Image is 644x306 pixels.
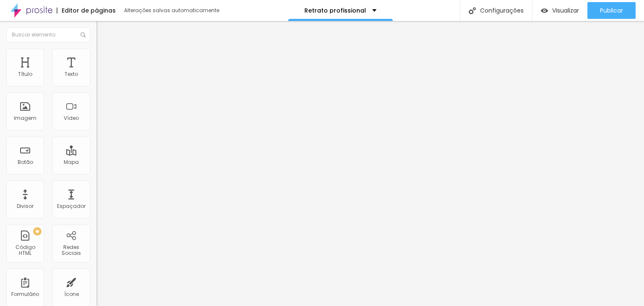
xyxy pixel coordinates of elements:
iframe: Editor [96,21,644,306]
div: Formulário [11,291,39,297]
div: Botão [18,159,33,165]
div: Alterações salvas automaticamente [124,8,221,13]
p: Retrato profissional [304,8,366,13]
div: Espaçador [57,203,86,209]
button: Publicar [587,2,636,19]
input: Buscar elemento [6,27,90,42]
div: Redes Sociais [55,244,88,257]
span: Visualizar [552,7,579,14]
img: view-1.svg [541,7,548,14]
img: Icone [469,7,476,14]
div: Título [18,71,32,77]
button: Visualizar [532,2,587,19]
div: Divisor [17,203,34,209]
div: Ícone [64,291,79,297]
div: Vídeo [64,115,79,121]
div: Imagem [14,115,36,121]
div: Código HTML [8,244,42,257]
div: Texto [65,71,78,77]
div: Mapa [64,159,79,165]
span: Publicar [600,7,623,14]
div: Editor de páginas [57,8,116,13]
img: Icone [80,32,86,37]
